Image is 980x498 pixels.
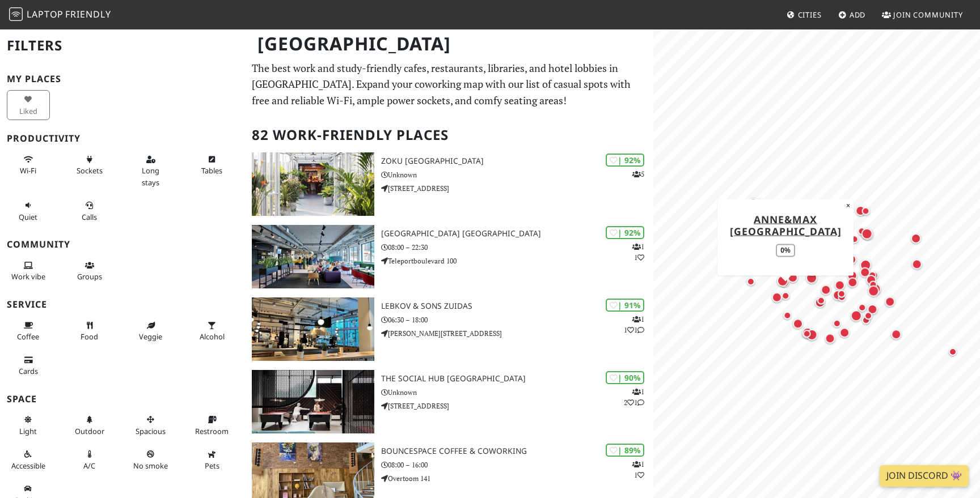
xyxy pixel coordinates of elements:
button: Restroom [191,410,234,440]
div: Map marker [804,327,820,343]
div: Map marker [855,301,869,314]
div: Map marker [835,287,848,300]
div: Map marker [780,308,794,322]
button: Groups [68,256,111,286]
button: Calls [68,196,111,226]
a: Join Community [877,5,968,25]
span: Outdoor area [75,426,104,436]
a: Zoku Amsterdam | 92% 5 Zoku [GEOGRAPHIC_DATA] Unknown [STREET_ADDRESS] [245,152,653,216]
div: | 89% [606,444,644,457]
div: Map marker [864,273,878,287]
p: 1 1 1 [624,314,644,335]
h3: The Social Hub [GEOGRAPHIC_DATA] [381,374,653,384]
div: Map marker [746,195,761,210]
button: Outdoor [68,410,111,440]
div: Map marker [804,270,820,286]
div: Map marker [800,327,814,340]
div: Map marker [882,294,897,309]
button: Cards [7,351,50,381]
span: Add [850,10,866,20]
h3: Zoku [GEOGRAPHIC_DATA] [381,156,653,166]
h3: My Places [7,74,238,84]
img: Zoku Amsterdam [252,152,374,216]
p: Unknown [381,387,653,398]
a: Cities [782,5,826,25]
span: Air conditioned [83,461,95,471]
div: Map marker [859,225,875,241]
p: 06:30 – 18:00 [381,314,653,325]
div: Map marker [800,325,816,341]
button: Quiet [7,196,50,226]
a: Aristo Meeting Center Amsterdam | 92% 11 [GEOGRAPHIC_DATA] [GEOGRAPHIC_DATA] 08:00 – 22:30 Telepo... [245,225,653,288]
span: Video/audio calls [82,212,97,222]
span: Accessible [11,461,45,471]
a: The Social Hub Amsterdam City | 90% 121 The Social Hub [GEOGRAPHIC_DATA] Unknown [STREET_ADDRESS] [245,370,653,433]
div: Map marker [845,275,860,290]
div: Map marker [909,231,923,246]
button: Coffee [7,316,50,346]
div: Map marker [848,308,864,324]
div: | 92% [606,154,644,167]
button: Food [68,316,111,346]
h2: Filters [7,28,238,63]
span: Group tables [77,271,102,282]
a: Add [834,5,871,25]
div: Map marker [830,317,844,330]
div: Map marker [857,265,872,279]
span: Spacious [136,426,166,436]
div: Map marker [867,278,880,291]
span: Restroom [195,426,229,436]
a: LaptopFriendly LaptopFriendly [9,5,111,25]
h3: Service [7,299,238,310]
button: Work vibe [7,256,50,286]
span: Long stays [142,165,159,187]
button: No smoke [129,445,172,475]
div: Map marker [946,345,960,359]
img: The Social Hub Amsterdam City [252,370,374,433]
div: | 90% [606,371,644,384]
p: The best work and study-friendly cafes, restaurants, libraries, and hotel lobbies in [GEOGRAPHIC_... [252,60,647,109]
div: | 92% [606,226,644,239]
span: Veggie [139,331,162,342]
div: Map marker [855,224,869,238]
p: Overtoom 141 [381,473,653,484]
span: Stable Wi-Fi [20,165,36,176]
span: People working [11,271,45,282]
button: Wi-Fi [7,150,50,180]
button: Pets [191,445,234,475]
p: [STREET_ADDRESS] [381,183,653,194]
div: Map marker [848,232,861,246]
a: Join Discord 👾 [880,465,969,487]
h3: Productivity [7,133,238,144]
div: Map marker [861,309,875,322]
div: Map marker [814,293,828,307]
button: Tables [191,150,234,180]
h2: 82 Work-Friendly Places [252,118,647,152]
h3: Lebkov & Sons Zuidas [381,301,653,311]
div: Map marker [779,289,792,303]
span: Food [81,331,98,342]
h3: Community [7,239,238,250]
div: Map marker [775,273,791,288]
span: Join Community [893,10,963,20]
button: Spacious [129,410,172,440]
div: Map marker [837,325,852,340]
img: Aristo Meeting Center Amsterdam [252,225,374,288]
div: Map marker [823,331,838,346]
div: Map marker [804,262,820,278]
p: [STREET_ADDRESS] [381,401,653,411]
p: Unknown [381,169,653,180]
span: Coffee [17,331,39,342]
div: Map marker [860,226,876,242]
div: Map marker [835,290,848,304]
h3: BounceSpace Coffee & Coworking [381,446,653,456]
h1: [GEOGRAPHIC_DATA] [248,28,651,59]
span: Work-friendly tables [201,165,222,176]
div: Map marker [857,257,873,273]
span: Friendly [65,8,111,20]
div: Map marker [859,313,873,327]
span: Credit cards [19,366,38,376]
button: Alcohol [191,316,234,346]
p: 08:00 – 22:30 [381,242,653,253]
button: Close popup [843,199,854,211]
